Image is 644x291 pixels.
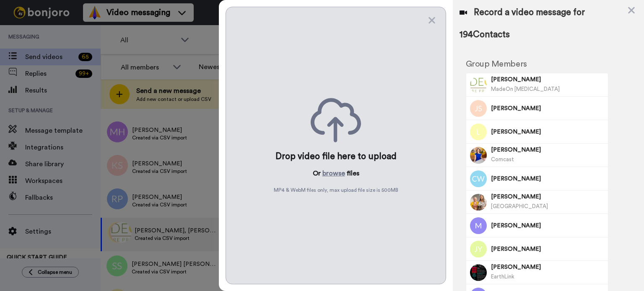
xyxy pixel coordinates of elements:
[491,263,605,271] span: [PERSON_NAME]
[491,128,605,136] span: [PERSON_NAME]
[275,151,397,162] div: Drop video file here to upload
[470,170,487,187] img: Image of Cris Wang
[470,100,487,117] img: Image of Jessica Spero
[470,194,487,211] img: Image of Kathy Ray
[491,157,514,162] span: Comcast
[491,175,605,183] span: [PERSON_NAME]
[83,49,90,55] img: tab_keywords_by_traffic_grey.svg
[470,217,487,234] img: Image of Malia Burton
[13,22,20,28] img: website_grey.svg
[470,124,487,140] img: Image of Laura
[470,77,487,93] img: Image of Renee
[13,13,20,20] img: logo_orange.svg
[470,241,487,258] img: Image of Jeanne Yamashita
[491,203,548,209] span: [GEOGRAPHIC_DATA]
[470,264,487,281] img: Image of Amy Biren
[491,104,605,113] span: [PERSON_NAME]
[274,187,398,193] span: MP4 & WebM files only, max upload file size is 500 MB
[491,221,605,230] span: [PERSON_NAME]
[491,274,514,279] span: EarthLink
[491,193,605,201] span: [PERSON_NAME]
[322,168,345,178] button: browse
[470,147,487,164] img: Image of Melissa Stefanoski
[23,13,41,20] div: v 4.0.25
[22,22,92,28] div: Domain: [DOMAIN_NAME]
[466,59,608,69] h2: Group Members
[491,86,560,92] span: MadeOn [MEDICAL_DATA]
[491,146,605,154] span: [PERSON_NAME]
[93,49,141,55] div: Keywords by Traffic
[32,49,75,55] div: Domain Overview
[313,168,359,178] p: Or files
[491,245,605,253] span: [PERSON_NAME]
[23,49,29,55] img: tab_domain_overview_orange.svg
[491,75,605,84] span: [PERSON_NAME]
